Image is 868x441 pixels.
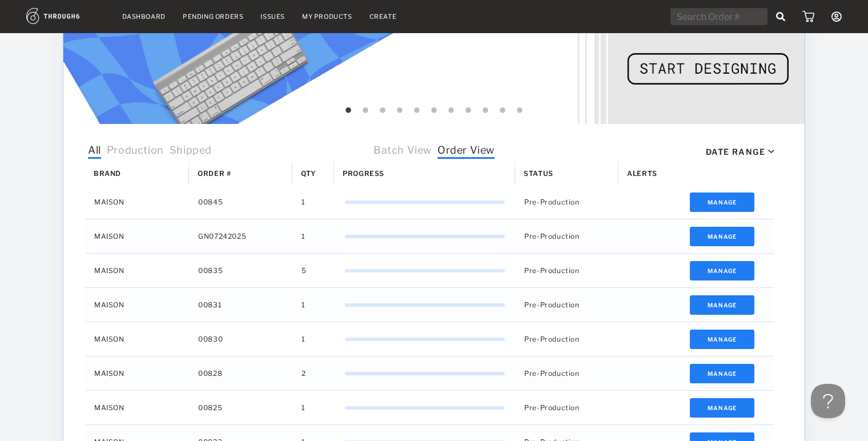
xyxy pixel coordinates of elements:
a: Pending Orders [183,13,243,21]
button: 1 [343,105,354,117]
div: Press SPACE to select this row. [85,356,774,391]
span: Qty [301,169,316,178]
button: Manage [690,330,754,349]
div: Pre-Production [515,322,618,356]
button: 3 [377,105,388,117]
span: Order # [198,169,231,178]
span: Brand [94,169,121,178]
a: My Products [302,13,352,21]
iframe: Toggle Customer Support [811,384,845,418]
div: Press SPACE to select this row. [85,322,774,356]
div: Press SPACE to select this row. [85,288,774,322]
div: 00835 [189,254,292,287]
div: MAISON [85,391,189,424]
span: Alerts [627,169,657,178]
input: Search Order # [670,8,767,25]
div: 00825 [189,391,292,424]
div: 00831 [189,288,292,322]
div: Pre-Production [515,391,618,424]
img: icon_cart.dab5cea1.svg [802,11,814,22]
span: Shipped [170,144,212,159]
div: MAISON [85,356,189,390]
button: Manage [690,295,754,315]
div: MAISON [85,288,189,322]
button: 5 [411,105,423,117]
span: Status [524,169,553,178]
span: 2 [302,366,306,381]
div: Press SPACE to select this row. [85,254,774,288]
span: 1 [302,298,306,312]
a: Dashboard [122,13,166,21]
a: Create [369,13,397,21]
button: 8 [463,105,474,117]
button: Manage [690,398,754,418]
div: Pre-Production [515,185,618,219]
span: Production [107,144,164,159]
a: Issues [260,13,285,21]
span: Progress [343,169,384,178]
span: 1 [302,332,306,347]
button: 6 [428,105,440,117]
div: GN07242025 [189,219,292,253]
span: Order View [437,144,495,159]
span: All [88,144,101,159]
button: 11 [514,105,525,117]
button: 4 [394,105,405,117]
span: 5 [302,263,307,278]
button: Manage [690,364,754,383]
button: 9 [480,105,491,117]
span: 1 [302,229,306,244]
span: 1 [302,195,306,210]
button: 2 [360,105,371,117]
button: 10 [497,105,508,117]
div: Pre-Production [515,356,618,390]
div: Pre-Production [515,288,618,322]
div: 00845 [189,185,292,219]
div: MAISON [85,254,189,287]
button: Manage [690,227,754,246]
div: Press SPACE to select this row. [85,185,774,219]
div: Pre-Production [515,254,618,287]
div: Press SPACE to select this row. [85,219,774,254]
button: Manage [690,261,754,280]
button: 7 [445,105,457,117]
span: 1 [302,400,306,415]
div: 00830 [189,322,292,356]
img: icon_caret_down_black.69fb8af9.svg [768,150,774,154]
div: Date Range [706,147,765,157]
button: Manage [690,193,754,212]
div: 00828 [189,356,292,390]
div: MAISON [85,219,189,253]
div: MAISON [85,322,189,356]
div: Pre-Production [515,219,618,253]
span: Batch View [373,144,432,159]
div: MAISON [85,185,189,219]
img: logo.1c10ca64.svg [26,8,105,24]
div: Press SPACE to select this row. [85,391,774,425]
